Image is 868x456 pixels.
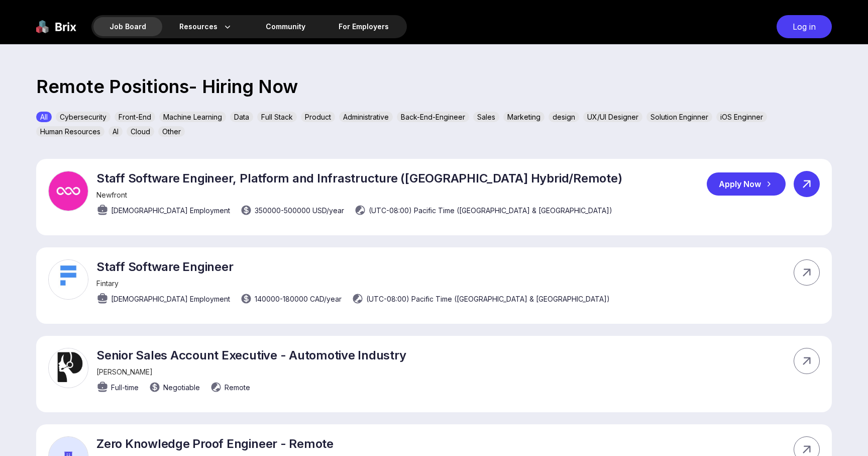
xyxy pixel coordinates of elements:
div: UX/UI Designer [583,112,642,122]
span: Remote [225,382,250,393]
p: Staff Software Engineer [96,259,610,274]
a: Log in [772,15,832,38]
div: AI [108,126,123,137]
a: Apply Now [707,172,794,196]
span: 140000 - 180000 CAD /year [255,294,342,304]
div: Cybersecurity [56,112,111,122]
span: Fintary [96,279,119,288]
div: Machine Learning [159,112,226,122]
span: [DEMOGRAPHIC_DATA] Employment [111,205,230,216]
div: Sales [473,112,499,122]
div: Job Board [93,17,162,36]
a: Community [250,17,321,36]
span: (UTC-08:00) Pacific Time ([GEOGRAPHIC_DATA] & [GEOGRAPHIC_DATA]) [369,205,612,216]
div: Front-End [115,112,155,122]
div: Administrative [339,112,393,122]
div: iOS Enginner [716,112,767,122]
div: Data [230,112,253,122]
p: Zero Knowledge Proof Engineer - Remote [96,436,527,451]
div: Solution Enginner [646,112,712,122]
span: Newfront [96,191,127,199]
div: All [36,112,52,122]
a: For Employers [322,17,405,36]
div: Product [301,112,335,122]
div: Human Resources [36,126,104,137]
div: Full Stack [257,112,297,122]
span: Full-time [111,382,139,393]
div: Apply Now [707,172,786,196]
span: [PERSON_NAME] [96,368,153,376]
div: Resources [163,17,249,36]
div: design [549,112,579,122]
span: (UTC-08:00) Pacific Time ([GEOGRAPHIC_DATA] & [GEOGRAPHIC_DATA]) [366,294,610,304]
div: Cloud [127,126,154,137]
div: Marketing [503,112,545,122]
p: Staff Software Engineer, Platform and Infrastructure ([GEOGRAPHIC_DATA] Hybrid/Remote) [96,171,622,186]
div: Other [158,126,185,137]
span: [DEMOGRAPHIC_DATA] Employment [111,294,230,304]
div: Back-End-Engineer [397,112,469,122]
span: Negotiable [163,382,200,393]
span: 350000 - 500000 USD /year [255,205,344,216]
p: Senior Sales Account Executive - Automotive Industry [96,348,406,362]
div: Log in [777,15,832,38]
